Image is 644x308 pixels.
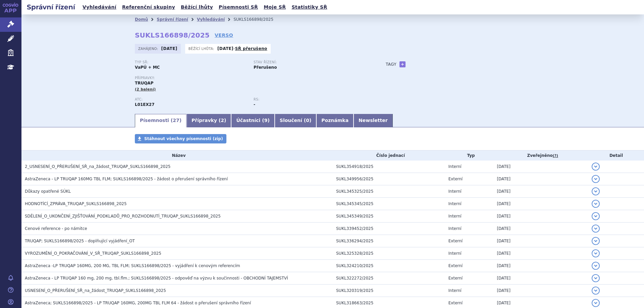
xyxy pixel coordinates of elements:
[138,46,159,51] span: Zahájeno:
[493,185,588,198] td: [DATE]
[592,163,600,171] button: detail
[493,285,588,297] td: [DATE]
[386,60,396,68] h3: Tagy
[189,46,216,51] span: Běžící lhůta:
[448,201,462,206] span: Interní
[25,276,288,281] span: AstraZeneca - LP TRUQAP 160 mg, 200 mg, tbl.flm.; SUKLS166898/2025 - odpověď na výzvu k součinnos...
[448,189,462,194] span: Interní
[197,17,225,22] a: Vyhledávání
[25,301,251,305] span: AstraZeneca; SUKLS166898/2025 - LP TRUQAP 160MG, 200MG TBL FLM 64 - žádost o přerušení správního ...
[592,287,600,295] button: detail
[448,164,462,169] span: Interní
[254,65,277,70] strong: Přerušeno
[493,235,588,247] td: [DATE]
[21,2,80,12] h2: Správní řízení
[592,212,600,220] button: detail
[493,260,588,272] td: [DATE]
[592,187,600,195] button: detail
[264,118,268,123] span: 9
[254,60,366,64] p: Stav řízení:
[448,177,463,181] span: Externí
[25,226,87,231] span: Cenové reference - po námitce
[135,81,153,85] span: TRUQAP
[316,114,354,127] a: Poznámka
[173,118,179,123] span: 27
[333,173,445,185] td: SUKL349956/2025
[21,150,333,161] th: Název
[233,14,282,24] li: SUKLS166898/2025
[333,272,445,285] td: SUKL322272/2025
[25,164,171,169] span: 2_USNESENÍ_O_PŘERUŠENÍ_SŘ_na_žádost_TRUQAP_SUKLS166898_2025
[217,3,260,12] a: Písemnosti SŘ
[215,32,233,39] a: VERSO
[333,185,445,198] td: SUKL345325/2025
[25,201,127,206] span: HODNOTÍCÍ_ZPRÁVA_TRUQAP_SUKLS166898_2025
[592,249,600,257] button: detail
[25,214,221,219] span: SDĚLENÍ_O_UKONČENÍ_ZJIŠŤOVÁNÍ_PODKLADŮ_PRO_ROZHODNUTÍ_TRUQAP_SUKLS166898_2025
[333,285,445,297] td: SUKL320319/2025
[493,150,588,161] th: Zveřejněno
[592,299,600,307] button: detail
[448,288,462,293] span: Interní
[80,3,118,12] a: Vyhledávání
[289,3,329,12] a: Statistiky SŘ
[592,175,600,183] button: detail
[306,118,309,123] span: 0
[157,17,188,22] a: Správní řízení
[493,161,588,173] td: [DATE]
[493,210,588,223] td: [DATE]
[25,288,166,293] span: USNESENÍ_O_PŘERUŠENÍ_SŘ_na_žádost_TRUQAP_SUKLS166898_2025
[553,153,558,158] abbr: (?)
[592,225,600,233] button: detail
[588,150,644,161] th: Detail
[135,102,155,107] strong: KAPIVASERTIB
[135,114,186,127] a: Písemnosti (27)
[135,60,247,64] p: Typ SŘ:
[275,114,316,127] a: Sloučení (0)
[135,31,210,39] strong: SUKLS166898/2025
[135,17,148,22] a: Domů
[448,263,463,268] span: Externí
[254,98,366,102] p: RS:
[493,173,588,185] td: [DATE]
[354,114,393,127] a: Newsletter
[231,114,274,127] a: Účastníci (9)
[221,118,224,123] span: 2
[254,102,255,107] strong: -
[262,3,288,12] a: Moje SŘ
[25,189,71,194] span: Důkazy opatřené SÚKL
[186,114,231,127] a: Přípravky (2)
[333,161,445,173] td: SUKL354918/2025
[448,276,463,281] span: Externí
[25,263,240,268] span: AstraZeneca -LP TRUQAP 160MG, 200 MG, TBL FLM; SUKLS166898/2025 - vyjádření k cenovým referencím
[592,200,600,208] button: detail
[333,247,445,260] td: SUKL325328/2025
[493,272,588,285] td: [DATE]
[592,274,600,282] button: detail
[135,98,247,102] p: ATC:
[448,301,463,305] span: Externí
[333,198,445,210] td: SUKL345345/2025
[445,150,494,161] th: Typ
[25,177,228,181] span: AstraZeneca - LP TRUQAP 160MG TBL FLM; SUKLS166898/2025 - žádost o přerušení správního řízení
[448,214,462,219] span: Interní
[217,46,233,51] strong: [DATE]
[493,223,588,235] td: [DATE]
[448,239,463,243] span: Externí
[592,262,600,270] button: detail
[144,136,223,141] span: Stáhnout všechny písemnosti (zip)
[120,3,177,12] a: Referenční skupiny
[333,150,445,161] th: Číslo jednací
[399,61,406,67] a: +
[448,251,462,256] span: Interní
[25,251,161,256] span: VYROZUMĚNÍ_O_POKRAČOVÁNÍ_V_SŘ_TRUQAP_SUKLS166898_2025
[333,223,445,235] td: SUKL339452/2025
[135,134,226,143] a: Stáhnout všechny písemnosti (zip)
[135,76,372,80] p: Přípravky:
[448,226,462,231] span: Interní
[592,237,600,245] button: detail
[217,46,267,51] p: -
[493,198,588,210] td: [DATE]
[25,239,135,243] span: TRUQAP; SUKLS166898/2025 - doplňující vyjádření_OT
[333,260,445,272] td: SUKL324210/2025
